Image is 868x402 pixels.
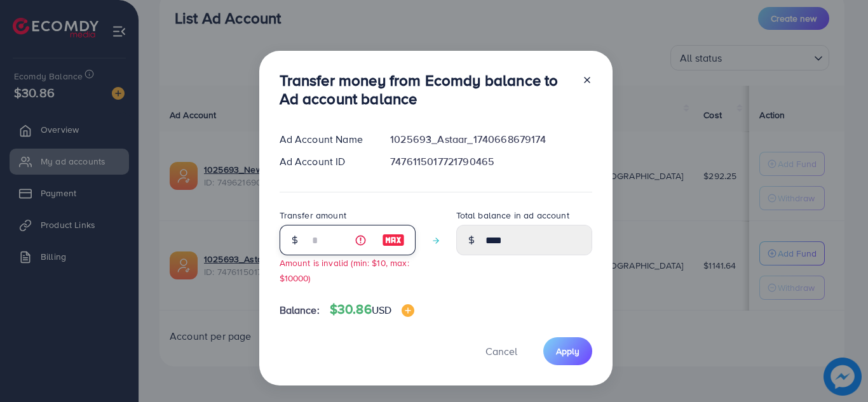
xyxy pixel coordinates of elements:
[280,71,572,108] h3: Transfer money from Ecomdy balance to Ad account balance
[280,209,346,222] label: Transfer amount
[330,302,414,318] h4: $30.86
[372,303,391,317] span: USD
[280,257,409,283] small: Amount is invalid (min: $10, max: $10000)
[380,132,602,147] div: 1025693_Astaar_1740668679174
[280,303,320,318] span: Balance:
[456,209,569,222] label: Total balance in ad account
[269,132,381,147] div: Ad Account Name
[470,337,533,365] button: Cancel
[543,337,592,365] button: Apply
[269,154,381,169] div: Ad Account ID
[402,304,414,317] img: image
[380,154,602,169] div: 7476115017721790465
[556,345,580,358] span: Apply
[485,344,517,358] span: Cancel
[382,232,405,248] img: image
